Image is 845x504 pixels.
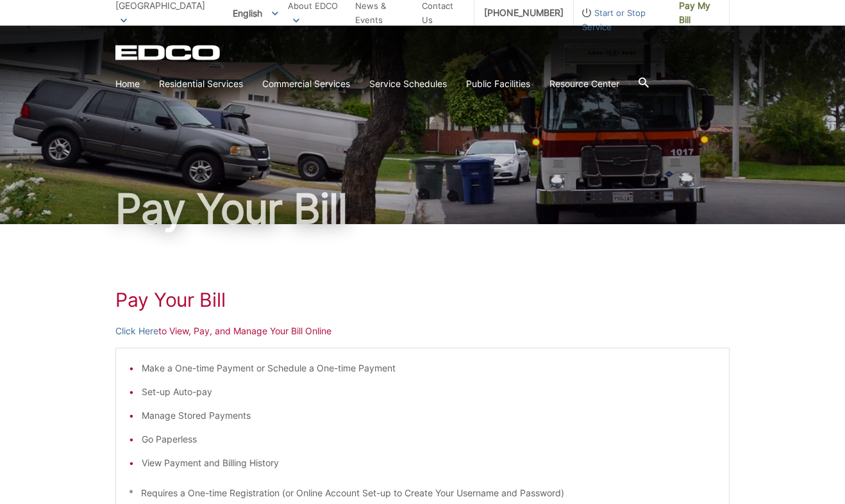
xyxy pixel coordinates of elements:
a: Commercial Services [262,77,350,91]
a: Resource Center [549,77,619,91]
a: Click Here [115,324,158,338]
li: Set-up Auto-pay [142,385,716,399]
a: Home [115,77,140,91]
span: English [223,3,288,24]
a: Service Schedules [369,77,447,91]
h1: Pay Your Bill [115,288,730,311]
li: Manage Stored Payments [142,409,716,423]
li: View Payment and Billing History [142,456,716,470]
a: EDCD logo. Return to the homepage. [115,45,222,60]
p: to View, Pay, and Manage Your Bill Online [115,324,730,338]
a: Residential Services [159,77,243,91]
li: Make a One-time Payment or Schedule a One-time Payment [142,361,716,375]
li: Go Paperless [142,432,716,446]
h1: Pay Your Bill [115,188,730,229]
p: * Requires a One-time Registration (or Online Account Set-up to Create Your Username and Password) [129,486,716,500]
a: Public Facilities [466,77,530,91]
